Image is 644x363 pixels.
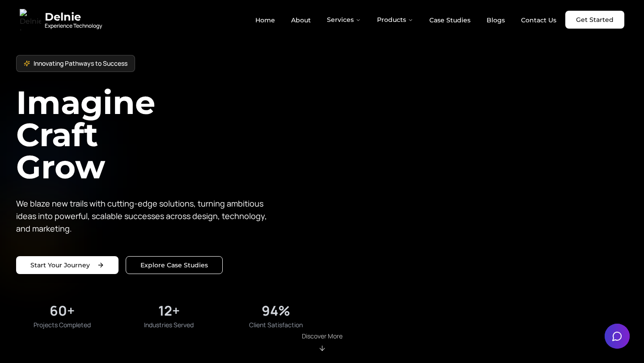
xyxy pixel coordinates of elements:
[262,303,290,319] div: 94%
[16,86,322,183] h1: Imagine Craft Grow
[479,13,512,28] a: Blogs
[284,13,318,28] a: About
[514,13,563,28] a: Contact Us
[45,22,102,30] span: Experience Technology
[45,10,102,24] span: Delnie
[248,11,563,29] nav: Main
[20,9,41,30] img: Delnie Logo
[422,13,478,28] a: Case Studies
[50,303,75,319] div: 60+
[34,59,127,68] span: Innovating Pathways to Success
[248,13,282,28] a: Home
[16,256,119,274] a: Start your project with us
[565,11,624,29] a: Get Started
[158,303,180,319] div: 12+
[126,256,223,274] a: Explore our solutions
[16,197,274,235] p: We blaze new trails with cutting-edge solutions, turning ambitious ideas into powerful, scalable ...
[302,332,343,341] p: Discover More
[249,321,303,329] span: Client Satisfaction
[144,321,194,329] span: Industries Served
[302,332,343,352] div: Scroll to About section
[20,9,102,30] a: Delnie Logo Full
[320,11,368,29] button: Services
[370,11,420,29] button: Products
[605,324,630,349] button: Open chat
[34,321,91,329] span: Projects Completed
